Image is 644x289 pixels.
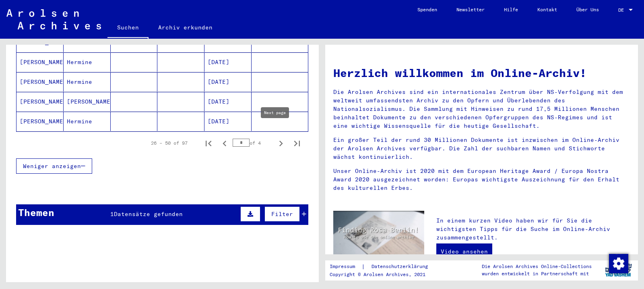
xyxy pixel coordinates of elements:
div: Themen [18,205,54,220]
a: Datenschutzerklärung [365,262,438,271]
button: Filter [264,206,300,222]
mat-cell: [DATE] [204,52,252,72]
mat-cell: [DATE] [204,72,252,91]
mat-cell: [PERSON_NAME] [17,52,64,72]
div: Zustimmung ändern [609,254,628,273]
button: Weniger anzeigen [16,158,92,174]
span: Datensätze gefunden [114,210,183,218]
p: Die Arolsen Archives sind ein internationales Zentrum über NS-Verfolgung mit dem weltweit umfasse... [333,88,630,130]
span: 1 [110,210,114,218]
img: video.jpg [333,211,424,260]
span: Weniger anzeigen [23,162,81,170]
mat-cell: [PERSON_NAME] [17,112,64,131]
mat-cell: Hermine [64,52,111,72]
p: Unser Online-Archiv ist 2020 mit dem European Heritage Award / Europa Nostra Award 2020 ausgezeic... [333,167,630,192]
div: of 4 [233,139,273,147]
button: Last page [289,135,305,151]
a: Archiv erkunden [149,18,222,37]
button: First page [200,135,217,151]
button: Previous page [217,135,233,151]
h1: Herzlich willkommen im Online-Archiv! [333,64,630,81]
p: In einem kurzen Video haben wir für Sie die wichtigsten Tipps für die Suche im Online-Archiv zusa... [436,216,630,242]
mat-cell: [PERSON_NAME] [17,72,64,91]
mat-cell: [DATE] [204,112,252,131]
mat-cell: Hermine [64,112,111,131]
img: yv_logo.png [603,260,634,280]
mat-cell: Hermine [64,72,111,91]
p: Copyright © Arolsen Archives, 2021 [330,271,438,278]
p: Die Arolsen Archives Online-Collections [482,263,592,270]
p: Ein großer Teil der rund 30 Millionen Dokumente ist inzwischen im Online-Archiv der Arolsen Archi... [333,136,630,161]
mat-cell: [PERSON_NAME] [17,92,64,111]
span: DE [618,7,627,13]
a: Impressum [330,262,361,271]
button: Next page [273,135,289,151]
a: Video ansehen [436,243,492,260]
div: 26 – 50 of 97 [151,139,188,147]
img: Arolsen_neg.svg [6,9,101,29]
mat-cell: [DATE] [204,92,252,111]
a: Suchen [107,18,149,39]
mat-cell: [PERSON_NAME] [64,92,111,111]
span: Filter [271,210,293,218]
p: wurden entwickelt in Partnerschaft mit [482,270,592,277]
div: | [330,262,438,271]
img: Zustimmung ändern [609,254,628,273]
